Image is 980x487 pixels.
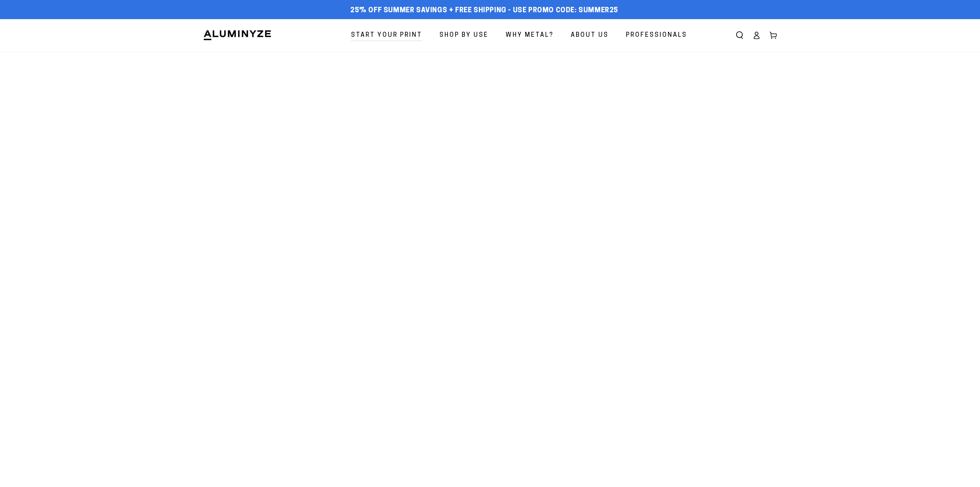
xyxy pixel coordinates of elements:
[351,30,422,41] span: Start Your Print
[571,30,609,41] span: About Us
[350,7,618,15] span: 25% off Summer Savings + Free Shipping - Use Promo Code: SUMMER25
[345,25,428,46] a: Start Your Print
[203,30,272,41] img: Aluminyze
[439,30,488,41] span: Shop By Use
[620,25,693,46] a: Professionals
[565,25,614,46] a: About Us
[500,25,559,46] a: Why Metal?
[434,25,494,46] a: Shop By Use
[731,27,748,44] summary: Search our site
[506,30,554,41] span: Why Metal?
[626,30,687,41] span: Professionals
